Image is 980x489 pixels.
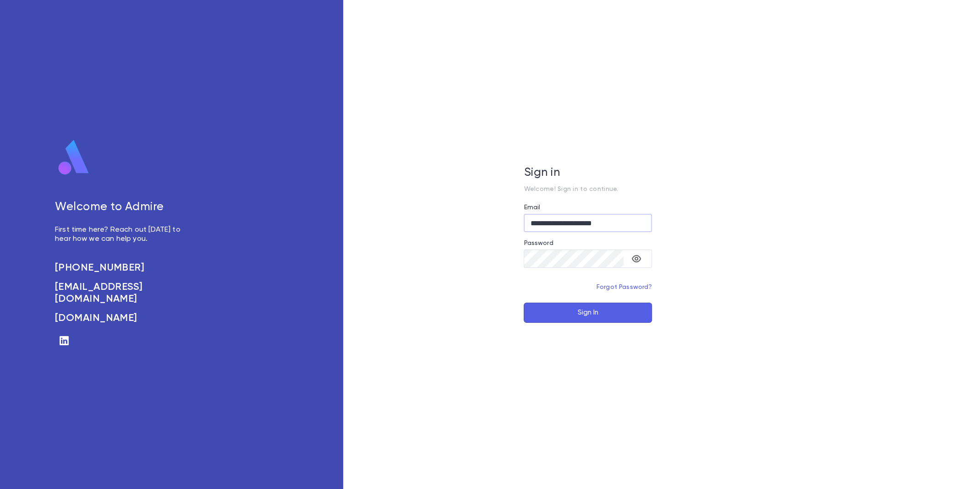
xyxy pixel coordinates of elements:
[524,185,652,193] p: Welcome! Sign in to continue.
[55,225,191,244] p: First time here? Reach out [DATE] to hear how we can help you.
[55,139,93,176] img: logo
[627,250,646,268] button: toggle password visibility
[55,201,191,214] h5: Welcome to Admire
[524,239,553,247] label: Password
[524,204,540,211] label: Email
[55,312,191,324] a: [DOMAIN_NAME]
[55,281,191,305] a: [EMAIL_ADDRESS][DOMAIN_NAME]
[524,166,652,180] h5: Sign in
[55,262,191,274] a: [PHONE_NUMBER]
[597,284,652,290] a: Forgot Password?
[524,303,652,323] button: Sign In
